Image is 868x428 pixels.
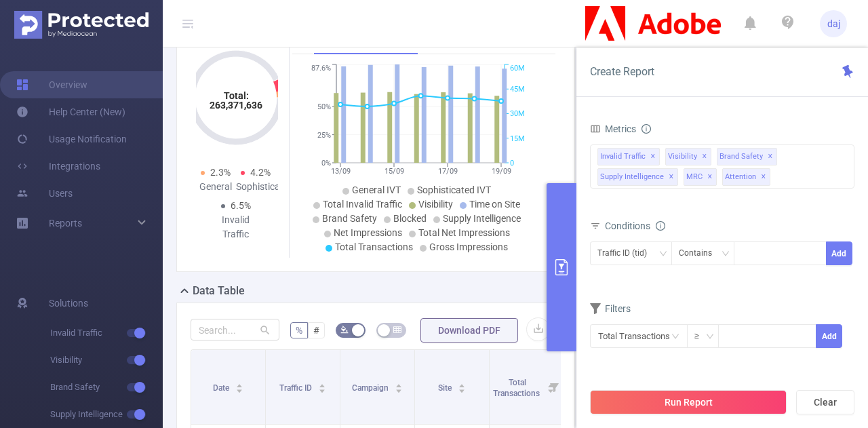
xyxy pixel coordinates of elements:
[418,227,510,238] span: Total Net Impressions
[826,241,852,265] button: Add
[706,332,714,342] i: icon: down
[642,124,651,134] i: icon: info-circle
[768,149,773,165] span: ✕
[330,167,350,176] tspan: 13/09
[395,382,403,390] div: Sort
[231,200,251,211] span: 6.5%
[545,350,564,424] i: Filter menu
[510,159,514,168] tspan: 0
[590,65,654,78] span: Create Report
[210,100,262,111] tspan: 263,371,636
[418,199,453,210] span: Visibility
[49,210,82,237] a: Reports
[702,149,707,165] span: ✕
[597,168,678,186] span: Supply Intelligence
[16,125,127,153] a: Usage Notification
[458,387,466,391] i: icon: caret-down
[16,180,73,207] a: Users
[590,123,636,134] span: Metrics
[50,401,163,428] span: Supply Intelligence
[590,303,631,314] span: Filters
[236,180,276,194] div: Sophisticated
[213,383,231,393] span: Date
[319,382,326,386] i: icon: caret-up
[384,167,403,176] tspan: 15/09
[216,213,256,241] div: Invalid Traffic
[279,383,314,393] span: Traffic ID
[443,213,521,224] span: Supply Intelligence
[50,347,163,374] span: Visibility
[510,64,525,73] tspan: 60M
[590,390,787,414] button: Run Report
[796,390,854,414] button: Clear
[438,383,454,393] span: Site
[318,382,326,390] div: Sort
[334,227,402,238] span: Net Impressions
[317,102,331,111] tspan: 50%
[605,220,665,231] span: Conditions
[50,319,163,347] span: Invalid Traffic
[491,167,511,176] tspan: 19/09
[722,250,730,259] i: icon: down
[321,159,331,168] tspan: 0%
[296,325,302,336] span: %
[665,148,711,166] span: Visibility
[679,242,722,265] div: Contains
[236,382,243,386] i: icon: caret-up
[352,184,401,195] span: General IVT
[49,218,82,229] span: Reports
[717,148,777,166] span: Brand Safety
[510,134,525,143] tspan: 15M
[313,325,319,336] span: #
[493,378,542,398] span: Total Transactions
[597,148,660,166] span: Invalid Traffic
[352,383,391,393] span: Campaign
[210,167,231,178] span: 2.3%
[420,318,518,343] button: Download PDF
[395,387,403,391] i: icon: caret-down
[14,11,149,39] img: Protected Media
[235,382,243,390] div: Sort
[429,241,508,252] span: Gross Impressions
[393,213,427,224] span: Blocked
[311,64,331,73] tspan: 87.6%
[340,326,349,334] i: icon: bg-colors
[417,184,491,195] span: Sophisticated IVT
[49,290,88,317] span: Solutions
[684,168,717,186] span: MRC
[816,324,842,348] button: Add
[236,387,243,391] i: icon: caret-down
[16,71,87,98] a: Overview
[669,169,674,185] span: ✕
[317,131,331,140] tspan: 25%
[469,199,520,210] span: Time on Site
[16,98,125,125] a: Help Center (New)
[458,382,466,390] div: Sort
[656,221,665,231] i: icon: info-circle
[319,387,326,391] i: icon: caret-down
[437,167,457,176] tspan: 17/09
[322,213,377,224] span: Brand Safety
[650,149,656,165] span: ✕
[827,10,840,37] span: daj
[694,325,709,347] div: ≥
[223,90,248,101] tspan: Total:
[193,283,245,299] h2: Data Table
[722,168,770,186] span: Attention
[395,382,403,386] i: icon: caret-up
[50,374,163,401] span: Brand Safety
[16,153,100,180] a: Integrations
[707,169,713,185] span: ✕
[510,85,525,94] tspan: 45M
[335,241,413,252] span: Total Transactions
[323,199,402,210] span: Total Invalid Traffic
[458,382,466,386] i: icon: caret-up
[191,319,279,341] input: Search...
[659,250,667,259] i: icon: down
[597,242,656,265] div: Traffic ID (tid)
[250,167,271,178] span: 4.2%
[510,110,525,119] tspan: 30M
[393,326,401,334] i: icon: table
[761,169,766,185] span: ✕
[196,180,236,194] div: General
